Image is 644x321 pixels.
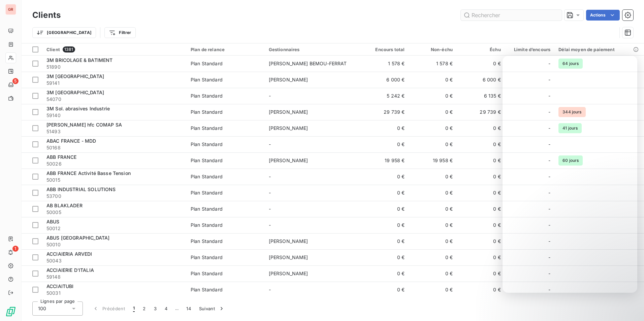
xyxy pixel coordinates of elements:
span: [PERSON_NAME] [269,77,308,82]
span: [PERSON_NAME] BEMOU-FERRAT [269,61,347,66]
div: Plan Standard [191,109,223,115]
span: 51890 [46,64,183,70]
td: 19 958 € [409,152,457,169]
span: ABB FRANCE [46,154,77,160]
img: Logo LeanPay [5,306,16,317]
td: 0 € [409,185,457,201]
div: Plan Standard [191,60,223,67]
td: 0 € [457,152,505,169]
td: 0 € [361,282,409,298]
td: 0 € [457,282,505,298]
div: Plan Standard [191,157,223,164]
button: [GEOGRAPHIC_DATA] [32,27,96,38]
td: 0 € [457,201,505,217]
span: ABUS [46,219,60,224]
td: 0 € [361,217,409,233]
span: … [171,303,182,314]
td: 0 € [457,249,505,265]
button: Actions [586,10,620,21]
td: 29 739 € [457,104,505,120]
div: Échu [461,47,501,52]
td: 0 € [361,201,409,217]
td: 6 135 € [457,88,505,104]
button: 4 [161,301,171,316]
span: ACCIAITUBI [46,283,74,289]
span: 1 [12,246,19,252]
td: 0 € [361,136,409,152]
td: 0 € [361,120,409,136]
span: ABAC FRANCE - MDD [46,138,96,144]
span: - [269,206,271,212]
td: 6 000 € [361,72,409,88]
div: Plan Standard [191,141,223,148]
div: Délai moyen de paiement [558,47,640,52]
td: 0 € [457,265,505,282]
td: 19 958 € [361,152,409,169]
td: 0 € [361,185,409,201]
div: Plan Standard [191,125,223,132]
span: 50005 [46,209,183,216]
span: [PERSON_NAME] [269,254,308,260]
td: 1 578 € [409,56,457,72]
span: 50012 [46,225,183,232]
span: ACCIAIERIA ARVEDI [46,251,92,257]
td: 0 € [457,233,505,249]
td: 6 000 € [457,72,505,88]
span: 50026 [46,160,183,167]
span: 1381 [63,46,75,52]
button: Filtrer [104,27,135,38]
span: 3M [GEOGRAPHIC_DATA] [46,73,104,79]
span: [PERSON_NAME] [269,271,308,276]
span: 59140 [46,112,183,119]
span: [PERSON_NAME] [269,238,308,244]
iframe: Intercom live chat [503,56,637,293]
td: 29 739 € [361,104,409,120]
td: 0 € [409,282,457,298]
td: 0 € [409,233,457,249]
div: Plan Standard [191,222,223,228]
span: 50015 [46,177,183,183]
td: 0 € [409,265,457,282]
span: 51493 [46,128,183,135]
div: Encours total [365,47,405,52]
span: AB BLAKLADER [46,203,83,208]
span: 53700 [46,193,183,200]
span: 59148 [46,274,183,280]
button: Suivant [195,301,229,316]
span: - [269,222,271,228]
div: GR [5,4,16,15]
span: 1 [133,305,135,312]
span: 59141 [46,80,183,86]
td: 0 € [409,88,457,104]
td: 0 € [409,169,457,185]
div: Plan Standard [191,238,223,245]
td: 0 € [457,56,505,72]
div: Non-échu [413,47,453,52]
h3: Clients [32,9,61,21]
div: Plan Standard [191,93,223,99]
span: [PERSON_NAME] [269,109,308,115]
span: [PERSON_NAME] [269,157,308,163]
span: 50168 [46,144,183,151]
div: Limite d’encours [509,47,551,52]
span: - [269,174,271,179]
td: 0 € [409,217,457,233]
td: 0 € [409,72,457,88]
button: 14 [182,301,195,316]
span: - [269,287,271,292]
button: 2 [139,301,150,316]
button: 3 [150,301,161,316]
div: Gestionnaires [269,47,357,52]
div: Plan Standard [191,76,223,83]
td: 0 € [361,265,409,282]
button: Précédent [88,301,129,316]
span: ABB FRANCE Activité Basse Tension [46,170,131,176]
div: Plan Standard [191,173,223,180]
span: - [269,190,271,195]
span: - [269,93,271,99]
td: 0 € [409,120,457,136]
td: 0 € [409,249,457,265]
td: 0 € [409,136,457,152]
td: 0 € [457,136,505,152]
span: [PERSON_NAME] hfc COMAP SA [46,122,122,128]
